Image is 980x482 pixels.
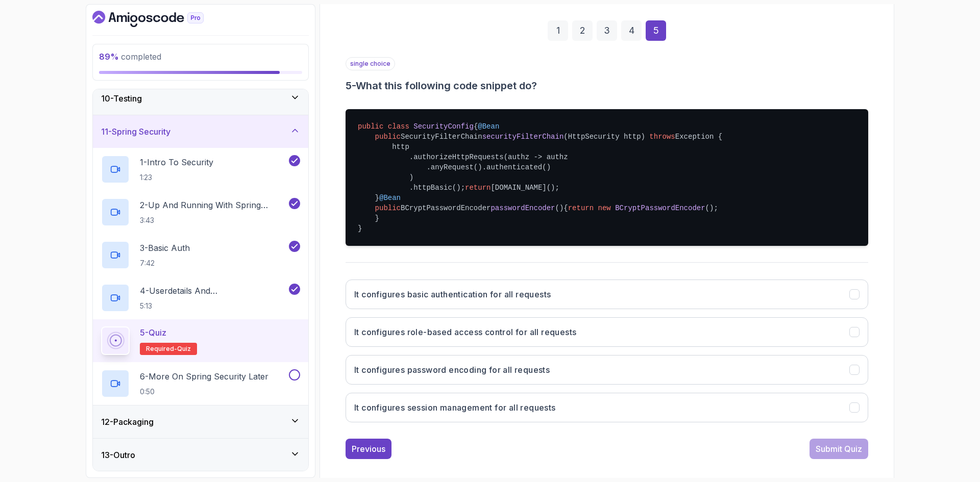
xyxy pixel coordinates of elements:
[621,20,642,41] div: 4
[140,387,268,397] p: 0:50
[358,122,383,131] span: public
[93,405,308,438] button: 12-Packaging
[101,125,170,138] h3: 11 - Spring Security
[413,122,474,131] span: SecurityConfig
[816,443,862,455] div: Submit Quiz
[140,156,213,168] p: 1 - Intro To Security
[346,280,868,309] button: It configures basic authentication for all requests
[491,204,555,212] span: passwordEncoder
[101,92,142,105] h3: 10 - Testing
[379,194,401,202] span: @Bean
[563,133,645,141] span: (HttpSecurity http)
[92,11,227,27] a: Dashboard
[646,20,666,41] div: 5
[478,122,499,131] span: @Bean
[140,326,166,339] p: 5 - Quiz
[140,370,268,383] p: 6 - More On Spring Security Later
[101,449,135,461] h3: 13 - Outro
[354,364,550,376] h3: It configures password encoding for all requests
[101,416,154,428] h3: 12 - Packaging
[140,172,213,183] p: 1:23
[465,184,491,192] span: return
[388,122,409,131] span: class
[177,345,191,353] span: quiz
[597,20,617,41] div: 3
[346,355,868,385] button: It configures password encoding for all requests
[101,241,300,269] button: 3-Basic Auth7:42
[146,345,177,353] span: Required-
[810,439,868,459] button: Submit Quiz
[346,79,868,93] h3: 5 - What this following code snippet do?
[568,204,594,212] span: return
[598,204,611,212] span: new
[354,401,556,414] h3: It configures session management for all requests
[101,369,300,398] button: 6-More On Spring Security Later0:50
[572,20,593,41] div: 2
[93,115,308,148] button: 11-Spring Security
[354,326,576,338] h3: It configures role-based access control for all requests
[482,133,564,141] span: securityFilterChain
[101,284,300,312] button: 4-Userdetails And Bcryptpasswordencoder5:13
[375,204,401,212] span: public
[555,204,564,212] span: ()
[101,155,300,184] button: 1-Intro To Security1:23
[101,326,300,355] button: 5-QuizRequired-quiz
[354,288,551,300] h3: It configures basic authentication for all requests
[140,215,287,225] p: 3:43
[140,242,190,254] p: 3 - Basic Auth
[93,439,308,471] button: 13-Outro
[101,198,300,226] button: 2-Up And Running With Spring Security3:43
[99,52,161,62] span: completed
[140,301,287,311] p: 5:13
[140,258,190,268] p: 7:42
[346,439,391,459] button: Previous
[352,443,385,455] div: Previous
[346,393,868,422] button: It configures session management for all requests
[99,52,119,62] span: 89 %
[93,82,308,115] button: 10-Testing
[140,285,287,297] p: 4 - Userdetails And Bcryptpasswordencoder
[649,133,675,141] span: throws
[615,204,705,212] span: BCryptPasswordEncoder
[375,133,401,141] span: public
[346,57,395,70] p: single choice
[346,109,868,246] pre: { SecurityFilterChain Exception { http .authorizeHttpRequests(authz -> authz .anyRequest().authen...
[346,317,868,347] button: It configures role-based access control for all requests
[548,20,568,41] div: 1
[140,199,287,211] p: 2 - Up And Running With Spring Security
